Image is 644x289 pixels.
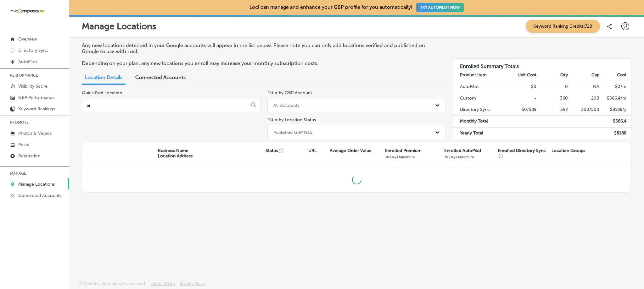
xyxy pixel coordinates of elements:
th: Qty [537,69,568,81]
input: All Locations [86,102,246,108]
p: 30 Days Minimum [385,155,415,159]
p: Enrolled Directory Sync [498,148,548,159]
p: Average Order Value [330,148,372,153]
p: Manage Locations [18,182,55,187]
td: - [506,93,537,104]
th: Cap [568,69,600,81]
td: $ 566.4 /m [600,93,631,104]
p: Connected Accounts [18,193,61,198]
td: NA [568,81,600,93]
td: AutoPilot [453,81,505,93]
p: Manage Locations [82,21,156,31]
p: Visibility Score [18,84,48,89]
td: 300/500 [568,104,600,116]
td: 200 [568,93,600,104]
p: Overview [18,36,37,42]
td: $ 566.4 [600,116,631,127]
a: Terms of Use [151,281,175,289]
th: Unit Cost [506,69,537,81]
img: 660ab0bf-5cc7-4cb8-ba1c-48b5ae0f18e60NCTV_CLogo_TV_Black_-500x88.png [10,8,45,14]
span: Connected Accounts [135,74,186,80]
td: Custom [453,93,505,104]
p: Any new locations detected in your Google accounts will appear in the list below. Please note you... [82,42,439,54]
p: Status [266,148,308,153]
a: Privacy Policy [180,281,206,289]
p: Locl, Inc. 2025 all rights reserved. [84,281,146,286]
div: Published GBP (915) [273,129,314,135]
td: Yearly Total [453,127,505,139]
div: All Accounts [273,102,299,108]
td: $0 [506,81,537,93]
th: Cost [600,69,631,81]
td: $ 0 /m [600,81,631,93]
td: $ 8188 /y [600,104,631,116]
label: Filter by GBP Account [267,90,312,95]
td: 392 [537,104,568,116]
td: 0 [537,81,568,93]
label: Quick Find Location [82,90,122,95]
p: Keyword Rankings [18,106,55,112]
p: Enrolled Premium [385,148,422,153]
p: Business Name Location Address [158,148,193,159]
button: TRY AUTOPILOT NOW [416,3,464,12]
p: Enrolled AutoPilot [444,148,481,153]
td: Directory Sync [453,104,505,116]
p: 30 Days Minimum [444,155,474,159]
p: Posts [18,142,29,147]
td: $0/$89 [506,104,537,116]
p: GBP Performance [18,95,55,100]
td: Monthly Total [453,116,505,127]
span: Location Details [85,74,122,80]
p: Photos & Videos [18,131,52,136]
p: Directory Sync [18,48,48,53]
label: Filter by Location Status [267,117,316,123]
strong: Product Item [460,72,487,78]
td: 360 [537,93,568,104]
p: URL [308,148,316,153]
span: Keyword Ranking Credits: 720 [526,20,600,33]
p: AutoPilot [18,59,37,64]
h3: Enrolled Summary Totals [453,59,631,69]
p: Depending on your plan, any new locations you enroll may increase your monthly subscription costs. [82,60,439,66]
p: Location Groups [552,148,585,153]
td: $ 8188 [600,127,631,139]
p: Reputation [18,153,40,159]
